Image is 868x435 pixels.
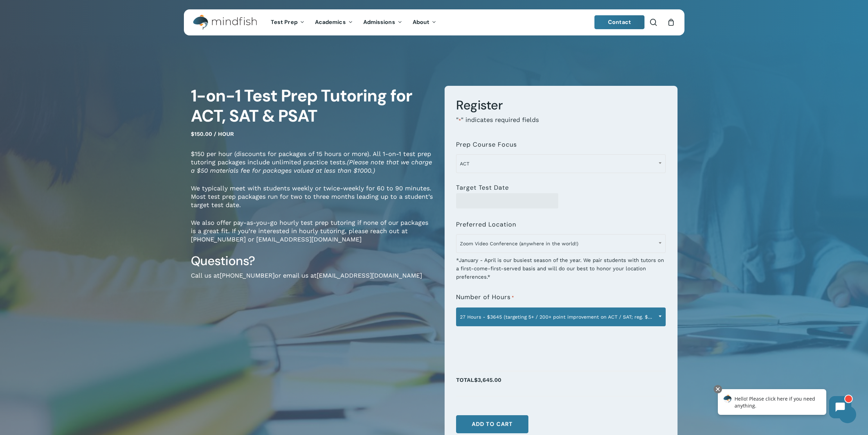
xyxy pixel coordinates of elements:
[456,154,666,173] span: ACT
[456,375,666,393] p: Total
[667,18,675,26] a: Cart
[220,272,275,279] a: [PHONE_NUMBER]
[456,307,666,326] span: 27 Hours - $3645 (targeting 5+ / 200+ point improvement on ACT / SAT; reg. $4050)
[191,271,434,289] p: Call us at or email us at
[608,18,631,26] span: Contact
[191,131,234,137] span: $150.00 / hour
[358,19,407,25] a: Admissions
[271,18,298,26] span: Test Prep
[456,116,666,134] p: " " indicates required fields
[191,86,434,126] h1: 1-on-1 Test Prep Tutoring for ACT, SAT & PSAT
[456,141,517,148] label: Prep Course Focus
[456,310,665,324] span: 27 Hours - $3645 (targeting 5+ / 200+ point improvement on ACT / SAT; reg. $4050)
[191,150,434,184] p: $150 per hour (discounts for packages of 15 hours or more). All 1-on-1 test prep tutoring package...
[191,184,434,219] p: We typically meet with students weekly or twice-weekly for 60 to 90 minutes. Most test prep packa...
[456,294,514,301] label: Number of Hours
[456,221,516,228] label: Preferred Location
[456,184,509,191] label: Target Test Date
[413,18,430,26] span: About
[315,18,346,26] span: Academics
[456,252,666,281] div: *January - April is our busiest season of the year. We pair students with tutors on a first-come-...
[266,9,441,35] nav: Main Menu
[191,253,434,269] h3: Questions?
[711,384,858,425] iframe: Chatbot
[456,97,666,113] h3: Register
[456,234,666,253] span: Zoom Video Conference (anywhere in the world!)
[363,18,395,26] span: Admissions
[317,272,422,279] a: [EMAIL_ADDRESS][DOMAIN_NAME]
[266,19,310,25] a: Test Prep
[594,15,644,29] a: Contact
[310,19,358,25] a: Academics
[191,219,434,253] p: We also offer pay-as-you-go hourly test prep tutoring if none of our packages is a great fit. If ...
[456,156,665,171] span: ACT
[456,236,665,251] span: Zoom Video Conference (anywhere in the world!)
[407,19,442,25] a: About
[456,330,562,358] iframe: reCAPTCHA
[456,415,528,433] button: Add to cart
[474,377,501,383] span: $3,645.00
[184,9,684,35] header: Main Menu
